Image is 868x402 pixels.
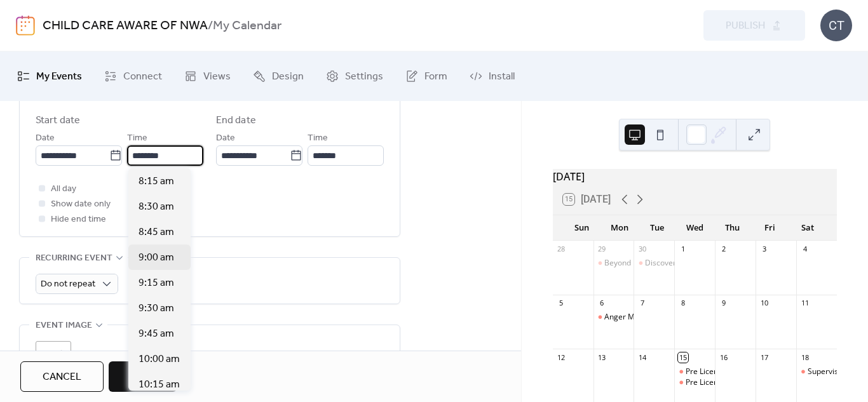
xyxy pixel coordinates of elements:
div: Discover & Wonder: Introducing Nonfiction to Early Learners [645,258,858,269]
b: My Calendar [213,14,281,38]
span: Show date only [51,197,111,212]
div: 17 [759,352,769,362]
div: 4 [800,245,810,254]
span: 8:15 am [139,174,174,189]
div: 7 [637,298,647,308]
div: Anger Management Skills Part 1 [593,312,634,323]
div: 1 [678,245,688,254]
div: End date [216,113,256,128]
span: Date [216,131,235,146]
button: Cancel [20,361,104,392]
div: Supervision [796,366,837,377]
span: 9:45 am [139,326,174,342]
a: Settings [316,57,393,96]
div: 11 [800,298,810,308]
span: 8:30 am [139,199,174,215]
span: 10:15 am [139,377,180,392]
div: 8 [678,298,688,308]
div: 30 [637,245,647,254]
div: Tue [638,215,675,241]
span: Cancel [43,370,81,385]
span: Do not repeat [41,276,95,293]
div: 12 [557,352,566,362]
span: 9:00 am [139,250,174,265]
a: Form [396,57,457,96]
span: All day [51,182,76,197]
a: CHILD CARE AWARE OF NWA [43,14,208,38]
span: Settings [345,67,383,87]
div: 13 [597,352,607,362]
div: Beyond Behavior Management Part 3 [593,258,634,269]
img: logo [16,15,35,36]
div: Pre Licensing for Centers [674,366,715,377]
span: 9:15 am [139,276,174,291]
div: Beyond Behavior Management Part 3 [604,258,737,269]
span: Recurring event [36,251,112,266]
div: CT [820,10,852,41]
div: 14 [637,352,647,362]
div: Sun [563,215,600,241]
div: 3 [759,245,769,254]
b: / [208,14,213,38]
div: Supervision [808,366,849,377]
a: Views [175,57,240,96]
a: Connect [95,57,172,96]
div: Pre Licensing for Homes [686,377,772,388]
div: Discover & Wonder: Introducing Nonfiction to Early Learners [634,258,674,269]
div: 16 [719,352,728,362]
div: 28 [557,245,566,254]
div: Pre Licensing for Homes [674,377,715,388]
div: 18 [800,352,810,362]
span: Form [424,67,447,87]
span: Connect [123,67,162,87]
div: 9 [719,298,728,308]
div: Start date [36,113,80,128]
span: Event image [36,318,92,333]
div: [DATE] [553,169,837,184]
div: Anger Management Skills Part 1 [604,312,718,323]
div: 29 [597,245,607,254]
div: Thu [714,215,751,241]
span: My Events [36,67,82,87]
div: 15 [678,352,688,362]
span: Date [36,131,55,146]
span: Time [127,131,147,146]
div: 2 [719,245,728,254]
a: Design [243,57,313,96]
span: Install [489,67,515,87]
span: Time [308,131,328,146]
div: ; [36,341,71,377]
button: Save [109,361,177,392]
span: Design [272,67,304,87]
span: 10:00 am [139,352,180,367]
div: 10 [759,298,769,308]
div: Mon [600,215,638,241]
span: Hide end time [51,212,106,227]
span: 9:30 am [139,301,174,316]
a: Install [460,57,524,96]
div: Wed [676,215,714,241]
a: My Events [8,57,92,96]
div: 5 [557,298,566,308]
span: Views [203,67,231,87]
span: 8:45 am [139,225,174,240]
span: Date and time [36,90,100,105]
div: Fri [751,215,789,241]
div: Sat [789,215,827,241]
div: 6 [597,298,607,308]
div: Pre Licensing for Centers [686,366,775,377]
